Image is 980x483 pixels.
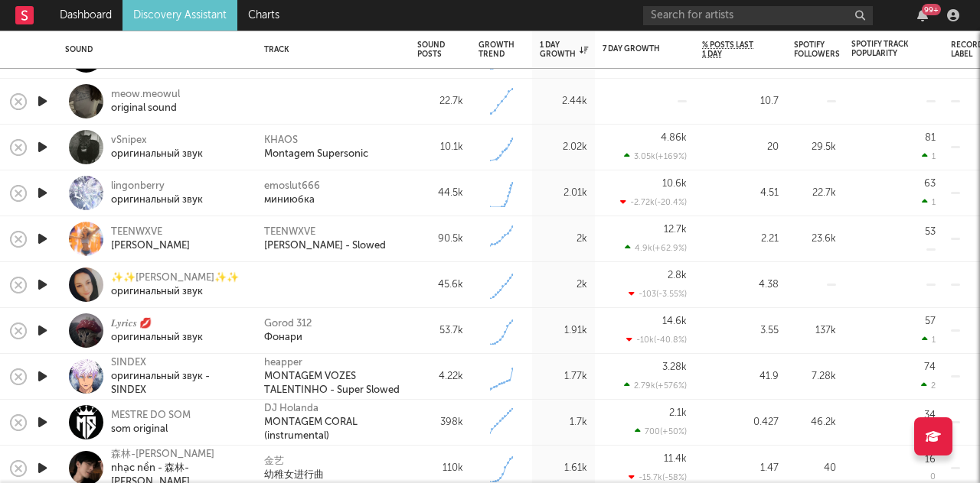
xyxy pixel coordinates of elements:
a: emoslut666 [264,180,320,193]
div: Sound [65,45,241,54]
a: MONTAGEM CORAL (instrumental) [264,416,402,443]
div: 90.5k [417,230,463,248]
div: 63 [924,179,936,189]
div: 1 Day Growth [540,41,588,59]
div: 幼稚女进行曲 [264,468,324,482]
div: 4.38 [702,276,779,294]
div: 3.55 [702,322,779,340]
div: 2.44k [540,92,587,111]
div: 2.21 [702,230,779,248]
div: 20 [702,138,779,157]
div: 0 [930,473,936,481]
a: TEENWXVE [264,225,315,239]
div: 4.86k [661,133,687,143]
div: 2.02k [540,138,587,157]
button: 99+ [917,9,928,21]
div: 0.427 [702,413,779,432]
div: 10.1k [417,138,463,157]
div: 1 [922,335,936,345]
a: KHAOS [264,134,298,147]
div: 14.6k [662,316,687,326]
div: -15.7k ( -58 % ) [629,472,687,482]
div: 12.7k [664,225,687,235]
div: 11.4k [664,454,687,464]
div: 53.7k [417,322,463,340]
div: MESTRE DO SOM [111,409,191,423]
div: 森林-[PERSON_NAME] [111,448,245,462]
div: 29.5k [794,138,836,157]
div: 53 [925,227,936,237]
div: 398k [417,413,463,432]
div: vSnipex [111,134,203,147]
div: 𝑳𝒚𝒓𝒊𝒄𝒔 💋 [111,317,203,331]
a: Montagem Supersonic [264,147,368,161]
div: 2.01k [540,184,587,203]
div: 2 [921,381,936,391]
a: MONTAGEM VOZES TALENTINHO - Super Slowed [264,370,402,397]
div: 3.28k [662,362,687,372]
a: DJ Holanda [264,402,318,416]
div: 10.7 [702,92,779,111]
div: оригинальный звук - SINDEX [111,370,245,397]
div: 700 ( +50 % ) [635,426,687,436]
a: 𝑳𝒚𝒓𝒊𝒄𝒔 💋оригинальный звук [111,317,203,345]
div: 10.6k [662,179,687,189]
div: 3.05k ( +169 % ) [624,151,687,161]
div: 7 Day Growth [603,44,664,53]
a: meow.meowuloriginal sound [111,88,180,115]
a: миниюбка [264,193,315,207]
div: 4.51 [702,184,779,203]
a: SINDEXоригинальный звук - SINDEX [111,356,245,397]
a: heapper [264,356,302,370]
div: [PERSON_NAME] [111,239,190,253]
div: 81 [925,133,936,143]
div: SINDEX [111,356,245,370]
div: оригинальный звук [111,147,203,161]
div: 1.61k [540,459,587,478]
a: vSnipexоригинальный звук [111,134,203,161]
div: 2k [540,230,587,248]
div: som original [111,423,191,436]
div: 23.6k [794,230,836,248]
div: 44.5k [417,184,463,203]
div: Spotify Track Popularity [851,40,913,58]
a: Gorod 312 [264,317,312,331]
div: lingonberry [111,180,203,193]
div: 1.91k [540,322,587,340]
div: ✨✨[PERSON_NAME]✨✨ [111,271,239,285]
div: -103 ( -3.55 % ) [629,289,687,299]
div: 41.9 [702,368,779,386]
div: 40 [794,459,836,478]
span: % Posts Last 1 Day [702,41,756,59]
div: TEENWXVE [111,225,190,239]
div: 7.28k [794,368,836,386]
div: Spotify Followers [794,41,840,59]
div: оригинальный звук [111,193,203,207]
div: meow.meowul [111,88,180,102]
div: 45.6k [417,276,463,294]
div: 22.7k [794,184,836,203]
div: 74 [924,362,936,372]
div: 1.77k [540,368,587,386]
div: -10k ( -40.8 % ) [626,335,687,345]
div: Sound Posts [417,41,445,59]
div: 110k [417,459,463,478]
div: 2.79k ( +576 % ) [624,381,687,391]
div: 1.7k [540,413,587,432]
div: оригинальный звук [111,285,239,299]
a: [PERSON_NAME] - Slowed [264,239,386,253]
div: оригинальный звук [111,331,203,345]
div: 4.9k ( +62.9 % ) [625,243,687,253]
div: 99 + [922,4,941,15]
div: 4.22k [417,368,463,386]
